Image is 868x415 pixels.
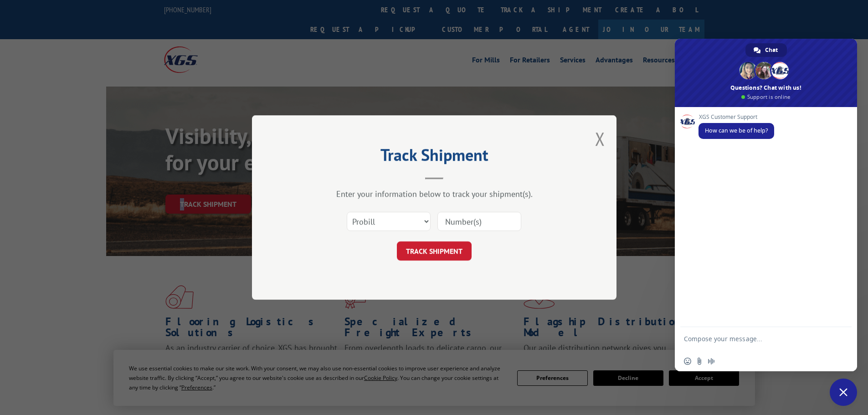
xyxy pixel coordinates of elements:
[830,379,857,406] div: Close chat
[298,189,571,199] div: Enter your information below to track your shipment(s).
[745,43,787,57] div: Chat
[437,212,521,231] input: Number(s)
[699,114,774,120] span: XGS Customer Support
[705,127,768,134] span: How can we be of help?
[298,149,571,166] h2: Track Shipment
[684,335,828,351] textarea: Compose your message...
[765,43,778,57] span: Chat
[595,127,605,151] button: Close modal
[397,241,472,261] button: TRACK SHIPMENT
[684,358,691,365] span: Insert an emoji
[696,358,703,365] span: Send a file
[708,358,715,365] span: Audio message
